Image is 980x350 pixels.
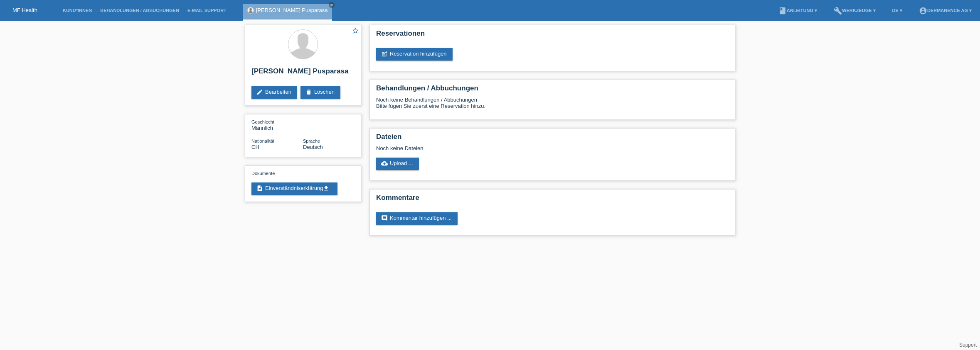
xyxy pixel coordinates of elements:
[381,160,388,167] i: cloud_upload
[834,7,842,15] i: build
[251,67,355,80] h2: [PERSON_NAME] Pusparasa
[303,144,323,150] span: Deutsch
[376,84,729,97] h2: Behandlungen / Abbuchungen
[959,342,977,348] a: Support
[376,97,729,115] div: Noch keine Behandlungen / Abbuchungen Bitte fügen Sie zuerst eine Reservation hinzu.
[381,51,388,57] i: post_add
[376,29,729,42] h2: Reservationen
[256,185,263,192] i: description
[774,8,821,13] a: bookAnleitung ▾
[12,7,37,13] a: MF Health
[888,8,906,13] a: DE ▾
[59,8,96,13] a: Kund*innen
[376,158,419,170] a: cloud_uploadUpload ...
[251,119,303,131] div: Männlich
[352,27,359,34] i: star_border
[323,185,330,192] i: get_app
[251,171,275,176] span: Dokumente
[376,48,453,61] a: post_addReservation hinzufügen
[376,145,630,151] div: Noch keine Dateien
[300,86,340,99] a: deleteLöschen
[352,27,359,36] a: star_border
[256,7,328,13] a: [PERSON_NAME] Pusparasa
[251,119,274,124] span: Geschlecht
[376,194,729,206] h2: Kommentare
[251,139,274,143] span: Nationalität
[376,212,458,225] a: commentKommentar hinzufügen ...
[381,215,388,221] i: comment
[183,8,231,13] a: E-Mail Support
[778,7,787,15] i: book
[330,3,334,7] i: close
[251,144,259,150] span: Schweiz
[915,8,976,13] a: account_circleDermanence AG ▾
[329,2,335,8] a: close
[830,8,880,13] a: buildWerkzeuge ▾
[96,8,183,13] a: Behandlungen / Abbuchungen
[376,133,729,145] h2: Dateien
[303,139,320,143] span: Sprache
[256,89,263,95] i: edit
[919,7,927,15] i: account_circle
[251,86,297,99] a: editBearbeiten
[305,89,312,95] i: delete
[251,182,337,195] a: descriptionEinverständniserklärungget_app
